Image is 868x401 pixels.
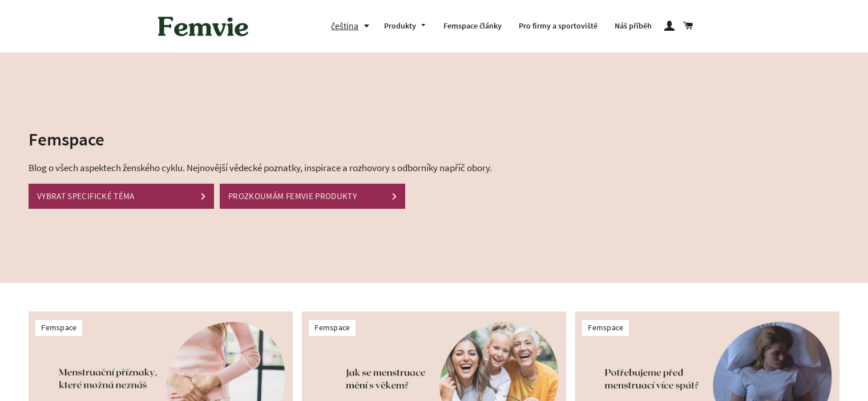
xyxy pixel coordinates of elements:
img: Femvie [152,9,255,44]
a: Femspace [41,322,76,333]
a: Femspace [314,322,350,333]
a: VYBRAT SPECIFICKÉ TÉMA [29,184,214,208]
button: čeština [331,18,376,34]
a: Pro firmy a sportoviště [510,11,606,41]
h2: Femspace [29,127,505,151]
a: Produkty [376,11,435,41]
a: PROZKOUMÁM FEMVIE PRODUKTY [220,184,405,208]
a: Femspace [588,322,623,333]
a: Náš příběh [606,11,660,41]
p: Blog o všech aspektech ženského cyklu. Nejnovější vědecké poznatky, inspirace a rozhovory s odbor... [29,160,505,176]
a: Femspace články [435,11,510,41]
